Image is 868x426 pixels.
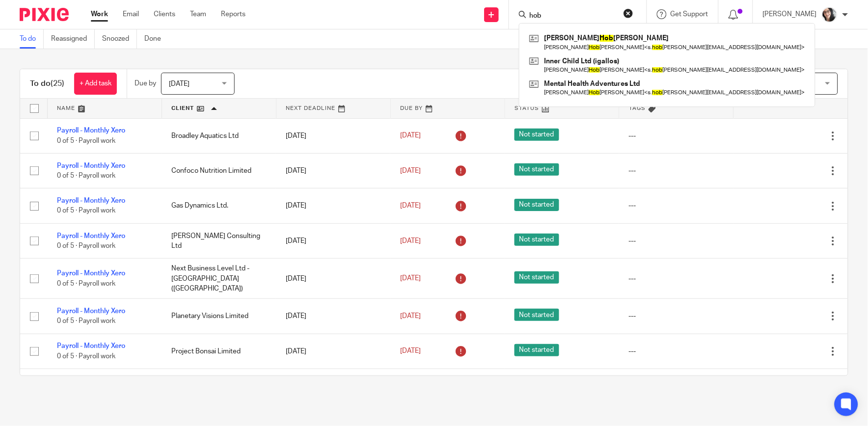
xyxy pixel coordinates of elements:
[169,80,190,87] span: [DATE]
[400,202,421,209] span: [DATE]
[154,9,175,19] a: Clients
[515,309,559,321] span: Not started
[57,197,125,204] a: Payroll - Monthly Xero
[822,7,838,23] img: me%20(1).jpg
[276,299,390,334] td: [DATE]
[276,188,390,223] td: [DATE]
[276,259,390,299] td: [DATE]
[57,137,115,144] span: 0 of 5 · Payroll work
[515,234,559,246] span: Not started
[629,274,724,284] div: ---
[51,80,64,87] span: (25)
[400,133,421,139] span: [DATE]
[671,11,708,18] span: Get Support
[515,129,559,141] span: Not started
[57,308,125,315] a: Payroll - Monthly Xero
[190,9,206,19] a: Team
[74,73,117,95] a: + Add task
[162,153,276,188] td: Confoco Nutrition Limited
[529,12,617,21] input: Search
[20,29,44,49] a: To do
[57,208,115,214] span: 0 of 5 · Payroll work
[629,346,724,356] div: ---
[57,172,115,179] span: 0 of 5 · Payroll work
[162,188,276,223] td: Gas Dynamics Ltd.
[57,280,115,287] span: 0 of 5 · Payroll work
[162,118,276,153] td: Broadley Aquatics Ltd
[515,199,559,211] span: Not started
[162,369,276,403] td: Relish Integrated Ltd
[629,236,724,246] div: ---
[400,238,421,244] span: [DATE]
[629,166,724,176] div: ---
[162,299,276,334] td: Planetary Visions Limited
[276,118,390,153] td: [DATE]
[515,271,559,284] span: Not started
[763,9,817,19] p: [PERSON_NAME]
[20,8,69,21] img: Pixie
[57,233,125,240] a: Payroll - Monthly Xero
[515,344,559,356] span: Not started
[162,259,276,299] td: Next Business Level Ltd - [GEOGRAPHIC_DATA] ([GEOGRAPHIC_DATA])
[221,9,245,19] a: Reports
[276,153,390,188] td: [DATE]
[57,242,115,249] span: 0 of 5 · Payroll work
[629,131,724,141] div: ---
[400,313,421,319] span: [DATE]
[102,29,137,49] a: Snoozed
[624,8,633,18] button: Clear
[57,270,125,277] a: Payroll - Monthly Xero
[57,318,115,324] span: 0 of 5 · Payroll work
[162,223,276,258] td: [PERSON_NAME] Consulting Ltd
[135,79,156,88] p: Due by
[30,79,64,89] h1: To do
[400,275,421,282] span: [DATE]
[91,9,108,19] a: Work
[400,167,421,174] span: [DATE]
[57,343,125,349] a: Payroll - Monthly Xero
[276,369,390,403] td: [DATE]
[629,311,724,321] div: ---
[57,162,125,169] a: Payroll - Monthly Xero
[629,201,724,211] div: ---
[515,163,559,176] span: Not started
[400,348,421,355] span: [DATE]
[57,353,115,360] span: 0 of 5 · Payroll work
[629,106,646,111] span: Tags
[57,127,125,134] a: Payroll - Monthly Xero
[276,223,390,258] td: [DATE]
[276,334,390,369] td: [DATE]
[123,9,139,19] a: Email
[144,29,168,49] a: Done
[51,29,95,49] a: Reassigned
[162,334,276,369] td: Project Bonsai Limited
